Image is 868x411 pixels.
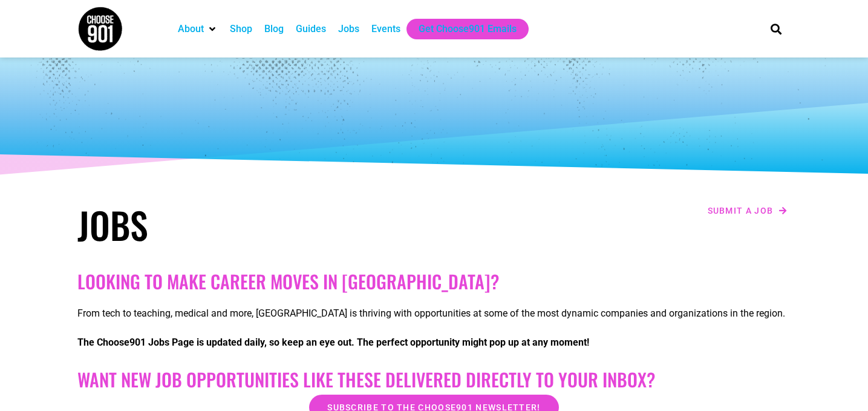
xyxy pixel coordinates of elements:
[172,19,750,39] nav: Main nav
[296,22,326,36] a: Guides
[77,203,428,246] h1: Jobs
[371,22,400,36] a: Events
[77,271,791,292] h2: Looking to make career moves in [GEOGRAPHIC_DATA]?
[77,369,791,390] h2: Want New Job Opportunities like these Delivered Directly to your Inbox?
[708,206,774,215] span: Submit a job
[178,22,204,36] a: About
[77,337,589,348] strong: The Choose901 Jobs Page is updated daily, so keep an eye out. The perfect opportunity might pop u...
[264,22,284,36] a: Blog
[230,22,252,36] a: Shop
[766,19,786,39] div: Search
[77,306,791,321] p: From tech to teaching, medical and more, [GEOGRAPHIC_DATA] is thriving with opportunities at some...
[172,19,224,39] div: About
[704,203,791,219] a: Submit a job
[419,22,517,36] a: Get Choose901 Emails
[338,22,359,36] a: Jobs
